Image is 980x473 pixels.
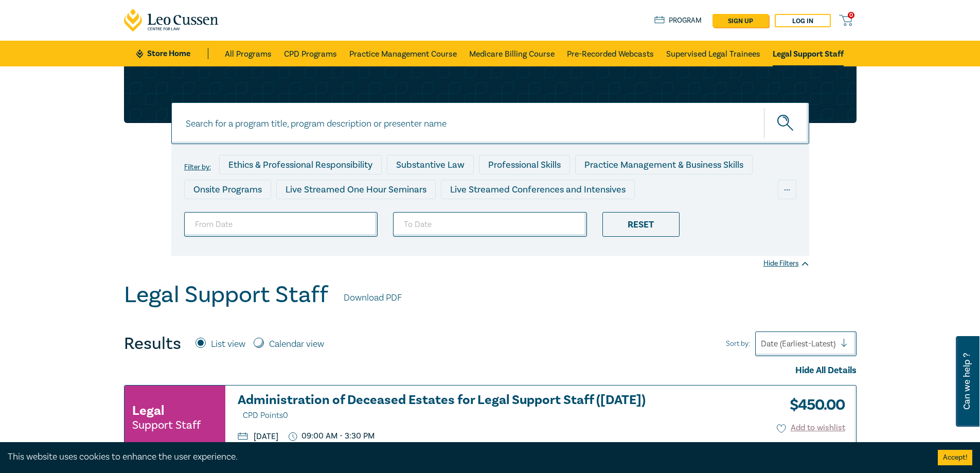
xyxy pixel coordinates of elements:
a: Practice Management Course [349,41,457,66]
div: Live Streamed Practical Workshops [184,204,347,224]
input: Sort by [761,338,763,349]
span: 0 [848,12,854,19]
div: National Programs [594,204,688,224]
div: Substantive Law [387,155,474,174]
div: This website uses cookies to enhance the user experience. [8,450,922,464]
div: Live Streamed Conferences and Intensives [441,180,635,199]
div: Practice Management & Business Skills [575,155,753,174]
div: ... [778,180,796,199]
p: [DATE] [238,432,278,441]
a: Download PDF [344,291,402,305]
input: To Date [393,212,587,237]
a: Store Home [136,48,208,59]
div: Hide Filters [763,258,809,269]
button: Add to wishlist [777,422,845,434]
input: Search for a program title, program description or presenter name [171,102,809,144]
input: From Date [184,212,378,237]
div: Onsite Programs [184,180,271,199]
h3: $ 450.00 [782,393,845,417]
a: Supervised Legal Trainees [666,41,760,66]
a: Legal Support Staff [773,41,844,66]
div: Professional Skills [479,155,570,174]
label: List view [211,338,245,351]
h3: Legal [132,401,164,420]
a: Medicare Billing Course [469,41,555,66]
a: Administration of Deceased Estates for Legal Support Staff ([DATE]) CPD Points0 [238,393,661,423]
div: Pre-Recorded Webcasts [352,204,471,224]
div: Live Streamed One Hour Seminars [276,180,436,199]
a: Pre-Recorded Webcasts [567,41,654,66]
small: Support Staff [132,420,201,430]
h1: Legal Support Staff [124,282,328,308]
div: Ethics & Professional Responsibility [219,155,382,174]
h4: Results [124,334,181,354]
span: Can we help ? [962,342,972,421]
div: Reset [602,212,680,237]
a: CPD Programs [284,41,337,66]
div: 10 CPD Point Packages [476,204,589,224]
a: All Programs [225,41,272,66]
label: Filter by: [184,163,211,171]
span: CPD Points 0 [243,410,288,421]
a: Program [654,15,702,26]
label: Calendar view [269,338,324,351]
div: Hide All Details [124,364,857,377]
a: sign up [712,14,769,27]
strong: Live Stream [808,441,845,450]
h3: Administration of Deceased Estates for Legal Support Staff ([DATE]) [238,393,661,423]
button: Accept cookies [938,450,972,465]
p: 09:00 AM - 3:30 PM [289,431,375,441]
span: Sort by: [726,338,750,349]
a: Log in [775,14,831,27]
